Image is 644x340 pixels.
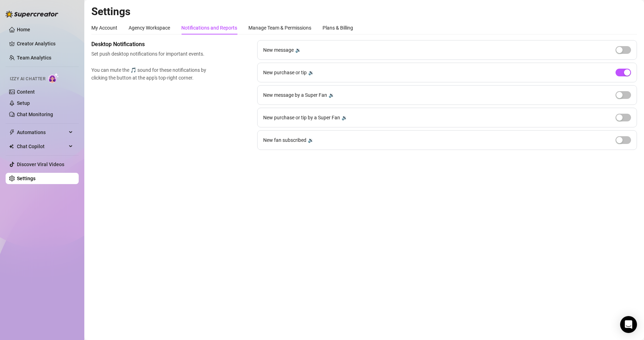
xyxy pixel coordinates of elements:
div: 🔉 [328,91,334,99]
span: New message by a Super Fan [263,91,327,99]
div: Plans & Billing [323,24,353,32]
span: New purchase or tip [263,69,307,76]
span: Set push desktop notifications for important events. [91,50,209,58]
a: Team Analytics [17,55,51,61]
div: 🔉 [308,136,314,144]
a: Setup [17,100,30,106]
div: My Account [91,24,117,32]
div: 🔉 [341,114,347,121]
a: Chat Monitoring [17,112,53,117]
a: Content [17,89,35,95]
div: Notifications and Reports [181,24,237,32]
h2: Settings [91,5,637,18]
span: New fan subscribed [263,136,306,144]
img: AI Chatter [48,73,59,83]
span: Chat Copilot [17,141,67,152]
div: Manage Team & Permissions [248,24,311,32]
span: Automations [17,127,67,138]
div: 🔉 [295,46,301,54]
span: Izzy AI Chatter [10,76,45,82]
div: 🔉 [308,69,314,76]
a: Settings [17,176,35,181]
img: logo-BBDzfeDw.svg [6,11,58,18]
span: New message [263,46,294,54]
span: New purchase or tip by a Super Fan [263,114,340,121]
a: Creator Analytics [17,38,73,49]
div: Open Intercom Messenger [620,316,637,333]
span: thunderbolt [9,130,15,135]
img: Chat Copilot [9,144,14,149]
div: Agency Workspace [129,24,170,32]
a: Home [17,27,30,32]
a: Discover Viral Videos [17,162,64,167]
span: You can mute the 🎵 sound for these notifications by clicking the button at the app's top-right co... [91,66,209,82]
span: Desktop Notifications [91,40,209,49]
